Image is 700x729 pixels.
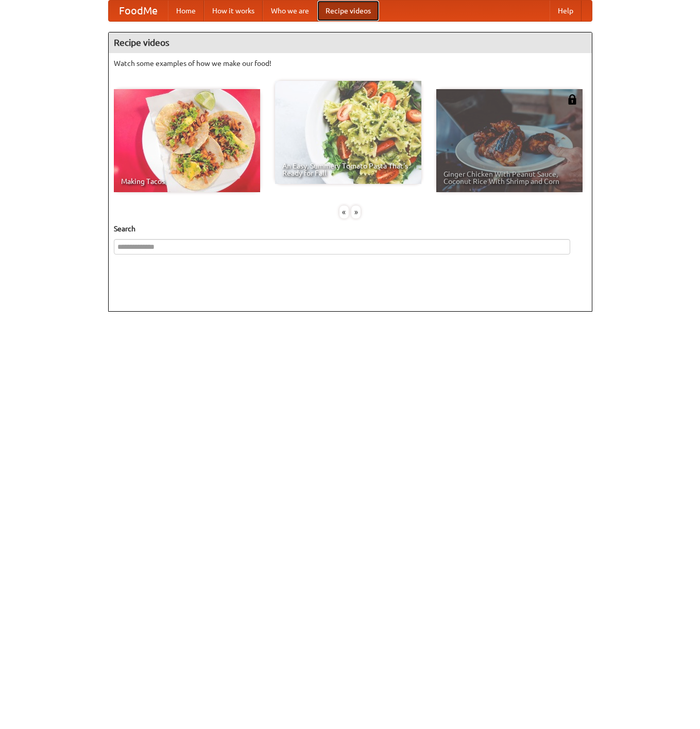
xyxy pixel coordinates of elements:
p: Watch some examples of how we make our food! [114,58,587,69]
a: How it works [204,1,263,21]
a: An Easy, Summery Tomato Pasta That's Ready for Fall [275,81,421,184]
a: Help [550,1,582,21]
a: Making Tacos [114,89,260,192]
a: Recipe videos [317,1,379,21]
span: An Easy, Summery Tomato Pasta That's Ready for Fall [282,162,414,177]
div: « [339,206,349,218]
span: Making Tacos [121,178,253,185]
a: Home [168,1,204,21]
a: Who we are [263,1,317,21]
div: » [351,206,361,218]
a: FoodMe [109,1,168,21]
img: 483408.png [567,94,577,105]
h4: Recipe videos [109,32,592,53]
h5: Search [114,224,587,234]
